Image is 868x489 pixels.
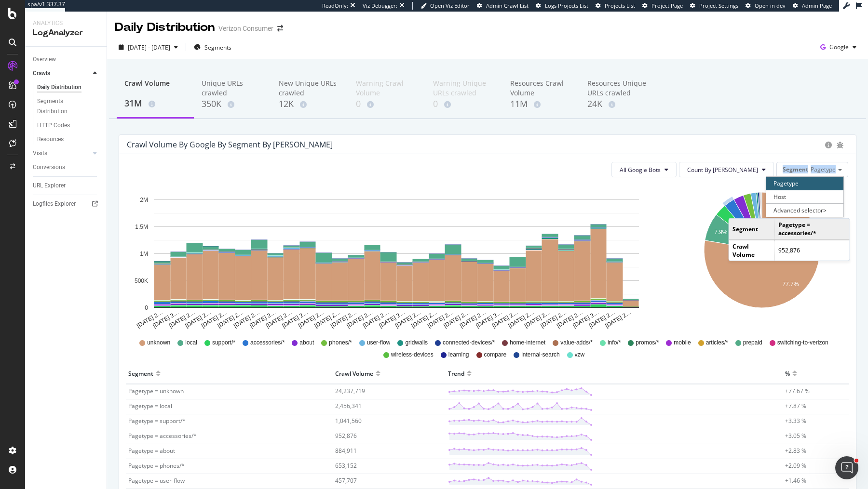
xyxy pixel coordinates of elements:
td: Pagetype = accessories/* [774,219,850,239]
div: New Unique URLs crawled [279,79,340,98]
div: 31M [124,97,186,110]
span: +7.87 % [785,402,806,410]
a: HTTP Codes [37,120,100,131]
span: Project Page [651,2,683,9]
span: +2.09 % [785,462,806,470]
div: Overview [33,54,56,65]
svg: A chart. [127,185,666,330]
div: LogAnalyzer [33,27,99,39]
span: Open Viz Editor [430,2,470,9]
span: promos/* [636,339,659,347]
button: Count By [PERSON_NAME] [679,162,774,177]
a: Conversions [33,162,100,172]
button: Segments [190,40,235,55]
text: 1M [140,251,148,257]
a: Overview [33,54,100,65]
div: Viz Debugger: [363,2,397,10]
span: Pagetype [811,165,836,173]
span: internal-search [521,351,559,359]
a: Daily Distribution [37,82,100,93]
text: 0 [145,304,148,311]
div: 0 [356,98,418,110]
div: Daily Distribution [115,19,215,36]
text: 500K [135,278,148,284]
div: Warning Unique URLs crawled [433,79,495,98]
div: Daily Distribution [37,82,81,93]
div: Analytics [33,19,99,27]
span: Project Settings [699,2,738,9]
span: [DATE] - [DATE] [128,43,170,52]
span: +77.67 % [785,387,810,395]
button: [DATE] - [DATE] [115,40,182,55]
a: Resources [37,134,100,145]
span: Pagetype = phones/* [128,462,185,470]
button: All Google Bots [611,162,677,177]
div: circle-info [825,142,832,148]
div: Trend [448,366,464,381]
span: Pagetype = support/* [128,417,186,425]
span: 457,707 [335,476,357,485]
text: 1.5M [135,224,148,230]
text: 2M [140,197,148,203]
div: 0 [433,98,495,110]
div: 350K [202,98,263,110]
span: info/* [608,339,621,347]
div: Resources Unique URLs crawled [587,79,649,98]
span: 653,152 [335,462,357,470]
span: Open in dev [755,2,786,9]
div: Crawls [33,68,50,79]
div: 24K [587,98,649,110]
div: URL Explorer [33,181,66,191]
a: Open Viz Editor [420,2,470,10]
a: Logfiles Explorer [33,199,100,209]
div: Segment [128,366,153,381]
div: bug [837,142,843,148]
span: wireless-devices [391,351,434,359]
span: Pagetype = user-flow [128,476,185,485]
svg: A chart. [675,185,848,330]
text: 7.9% [714,229,728,236]
span: prepaid [743,339,762,347]
span: Pagetype = local [128,402,172,410]
span: compare [484,351,507,359]
a: Projects List [596,2,635,10]
span: Projects List [605,2,635,9]
span: Admin Crawl List [486,2,529,9]
span: accessories/* [250,339,285,347]
a: Admin Crawl List [477,2,529,10]
div: Resources Crawl Volume [510,79,572,98]
span: value-adds/* [560,339,593,347]
td: Crawl Volume [729,239,774,260]
div: Unique URLs crawled [202,79,263,98]
a: Project Page [642,2,683,10]
span: Logs Projects List [545,2,588,9]
div: Resources [37,134,64,145]
span: Segments [204,43,231,52]
div: 11M [510,98,572,110]
div: % [785,366,790,381]
div: ReadOnly: [322,2,348,10]
span: about [299,339,314,347]
span: +3.05 % [785,432,806,440]
div: HTTP Codes [37,120,70,131]
span: +3.33 % [785,417,806,425]
span: gridwalls [405,339,428,347]
span: switching-to-verizon [777,339,828,347]
span: 2,456,341 [335,402,362,410]
span: 1,041,560 [335,417,362,425]
span: user-flow [367,339,391,347]
div: 12K [279,98,340,110]
span: connected-devices/* [443,339,495,347]
span: Count By Day [687,166,758,174]
span: 884,911 [335,447,357,455]
span: support/* [212,339,235,347]
td: Segment [729,219,774,239]
a: Logs Projects List [536,2,588,10]
div: Visits [33,148,47,159]
span: Segment [783,165,808,173]
span: unknown [147,339,170,347]
a: Crawls [33,68,90,79]
div: Logfiles Explorer [33,199,76,209]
